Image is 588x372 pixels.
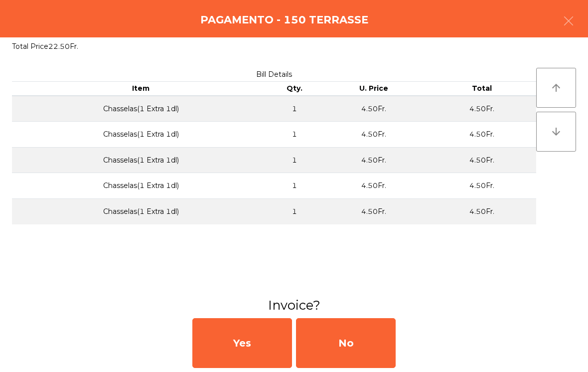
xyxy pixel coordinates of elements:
span: Bill Details [256,70,292,79]
td: 4.50Fr. [319,96,428,122]
button: arrow_downward [536,112,576,152]
span: (1 Extra 1dl) [137,181,179,190]
div: No [296,318,396,368]
span: Total Price [12,42,48,51]
td: 4.50Fr. [319,199,428,224]
span: (1 Extra 1dl) [137,104,179,113]
td: 4.50Fr. [428,199,536,224]
h4: Pagamento - 150 TERRASSE [200,12,368,27]
td: Chasselas [12,199,270,224]
td: Chasselas [12,122,270,148]
button: arrow_upward [536,68,576,108]
td: 4.50Fr. [319,173,428,199]
td: 4.50Fr. [428,147,536,173]
td: 4.50Fr. [428,96,536,122]
td: 1 [270,147,319,173]
td: 4.50Fr. [319,147,428,173]
span: (1 Extra 1dl) [137,207,179,216]
td: 4.50Fr. [428,122,536,148]
div: Yes [192,318,292,368]
th: Qty. [270,82,319,96]
td: 4.50Fr. [319,122,428,148]
th: U. Price [319,82,428,96]
span: 22.50Fr. [48,42,78,51]
th: Item [12,82,270,96]
h3: Invoice? [7,296,581,314]
td: 1 [270,122,319,148]
td: 1 [270,173,319,199]
td: 1 [270,96,319,122]
i: arrow_downward [550,126,562,138]
i: arrow_upward [550,82,562,94]
span: (1 Extra 1dl) [137,130,179,139]
td: 1 [270,199,319,224]
th: Total [428,82,536,96]
td: 4.50Fr. [428,173,536,199]
td: Chasselas [12,147,270,173]
td: Chasselas [12,96,270,122]
td: Chasselas [12,173,270,199]
span: (1 Extra 1dl) [137,156,179,165]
